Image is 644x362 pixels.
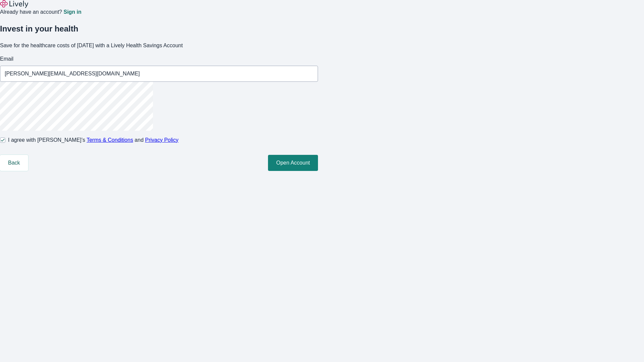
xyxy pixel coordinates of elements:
[63,9,81,15] a: Sign in
[145,137,179,143] a: Privacy Policy
[87,137,133,143] a: Terms & Conditions
[268,155,318,171] button: Open Account
[8,136,178,144] span: I agree with [PERSON_NAME]’s and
